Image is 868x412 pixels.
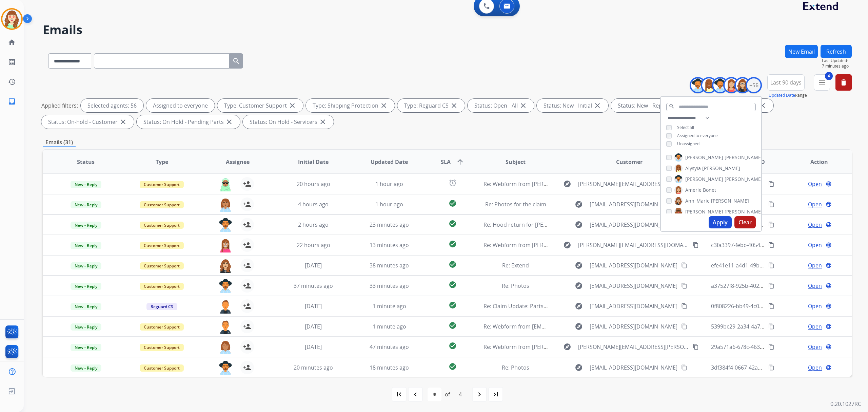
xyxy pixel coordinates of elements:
[298,201,329,208] span: 4 hours ago
[485,201,546,208] span: Re: Photos for the claim
[681,323,687,330] mat-icon: content_copy
[450,101,458,110] mat-icon: close
[41,101,78,110] p: Applied filters:
[616,158,643,166] span: Customer
[243,241,251,249] mat-icon: person_add
[808,241,822,249] span: Open
[219,218,232,232] img: agent-avatar
[484,323,646,330] span: Re: Webform from [EMAIL_ADDRESS][DOMAIN_NAME] on [DATE]
[371,158,408,166] span: Updated Date
[219,238,232,252] img: agent-avatar
[681,303,687,309] mat-icon: content_copy
[808,343,822,351] span: Open
[808,302,822,310] span: Open
[808,221,822,229] span: Open
[808,282,822,290] span: Open
[297,241,330,249] span: 22 hours ago
[669,103,675,109] mat-icon: search
[711,364,808,371] span: 3df384f4-0667-42a4-a28e-9ef13faaff58
[590,322,677,331] span: [EMAIL_ADDRESS][DOMAIN_NAME]
[71,262,101,269] span: New - Reply
[563,180,571,188] mat-icon: explore
[808,180,822,188] span: Open
[137,115,240,129] div: Status: On Hold - Pending Parts
[826,181,832,187] mat-icon: language
[156,158,168,166] span: Type
[219,361,232,375] img: agent-avatar
[305,343,322,351] span: [DATE]
[677,125,694,130] span: Select all
[219,259,232,273] img: agent-avatar
[711,241,811,249] span: c3fa3397-febc-4054-be12-5cde2450f872
[703,187,716,193] span: Bonet
[575,302,583,310] mat-icon: explore
[702,165,740,172] span: [PERSON_NAME]
[288,101,296,110] mat-icon: close
[232,57,240,65] mat-icon: search
[685,176,723,183] span: [PERSON_NAME]
[776,150,852,174] th: Action
[456,158,464,166] mat-icon: arrow_upward
[826,303,832,309] mat-icon: language
[677,141,699,147] span: Unassigned
[449,342,457,350] mat-icon: check_circle
[768,364,774,371] mat-icon: content_copy
[590,282,677,290] span: [EMAIL_ADDRESS][DOMAIN_NAME]
[537,99,608,112] div: Status: New - Initial
[611,99,683,112] div: Status: New - Reply
[449,281,457,289] mat-icon: check_circle
[219,198,232,212] img: agent-avatar
[146,303,177,310] span: Reguard CS
[575,261,583,269] mat-icon: explore
[808,200,822,208] span: Open
[140,242,184,249] span: Customer Support
[243,343,251,351] mat-icon: person_add
[449,260,457,268] mat-icon: check_circle
[297,180,330,188] span: 20 hours ago
[685,154,723,161] span: [PERSON_NAME]
[725,208,763,215] span: [PERSON_NAME]
[441,158,451,166] span: SLA
[140,262,184,269] span: Customer Support
[826,262,832,268] mat-icon: language
[71,323,101,331] span: New - Reply
[140,181,184,188] span: Customer Support
[768,242,774,248] mat-icon: content_copy
[519,101,527,110] mat-icon: close
[590,261,677,269] span: [EMAIL_ADDRESS][DOMAIN_NAME]
[768,201,774,207] mat-icon: content_copy
[8,78,16,86] mat-icon: history
[825,72,833,80] span: 4
[826,201,832,207] mat-icon: language
[449,301,457,309] mat-icon: check_circle
[590,302,677,310] span: [EMAIL_ADDRESS][DOMAIN_NAME]
[685,198,710,204] span: Ann_Marie
[563,241,571,249] mat-icon: explore
[575,200,583,208] mat-icon: explore
[370,221,409,228] span: 23 minutes ago
[767,74,805,91] button: Last 90 days
[826,283,832,289] mat-icon: language
[71,181,101,188] span: New - Reply
[769,93,795,98] button: Updated Date
[445,390,450,398] div: of
[768,303,774,309] mat-icon: content_copy
[140,283,184,290] span: Customer Support
[449,362,457,371] mat-icon: check_circle
[822,58,852,63] span: Last Updated:
[71,344,101,351] span: New - Reply
[681,262,687,268] mat-icon: content_copy
[818,78,826,87] mat-icon: menu
[41,115,134,129] div: Status: On-hold - Customer
[8,58,16,66] mat-icon: list_alt
[768,344,774,350] mat-icon: content_copy
[71,222,101,229] span: New - Reply
[770,81,802,84] span: Last 90 days
[590,200,677,208] span: [EMAIL_ADDRESS][DOMAIN_NAME]
[502,262,529,269] span: Re: Extend
[8,38,16,46] mat-icon: home
[502,364,529,371] span: Re: Photos
[449,240,457,248] mat-icon: check_circle
[373,302,406,310] span: 1 minute ago
[243,180,251,188] mat-icon: person_add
